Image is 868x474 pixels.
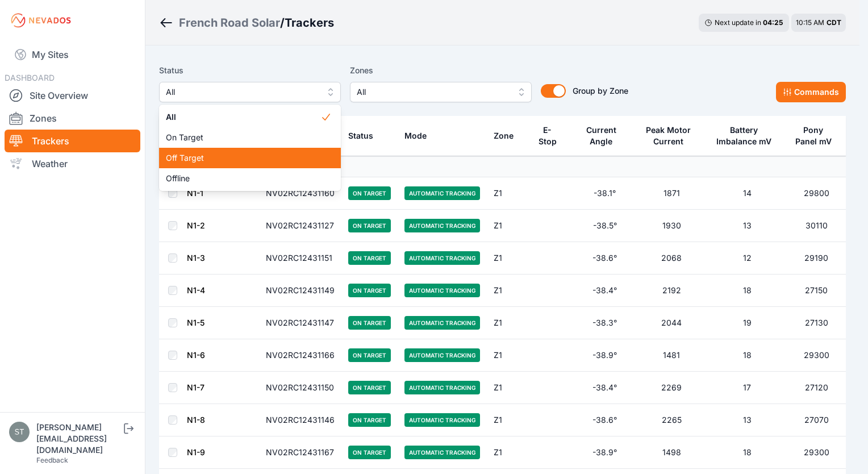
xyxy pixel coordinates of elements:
span: Off Target [166,152,320,164]
button: All [159,82,341,102]
span: On Target [166,132,320,143]
span: Offline [166,173,320,184]
div: All [159,105,341,191]
span: All [166,111,320,123]
span: All [166,85,318,99]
